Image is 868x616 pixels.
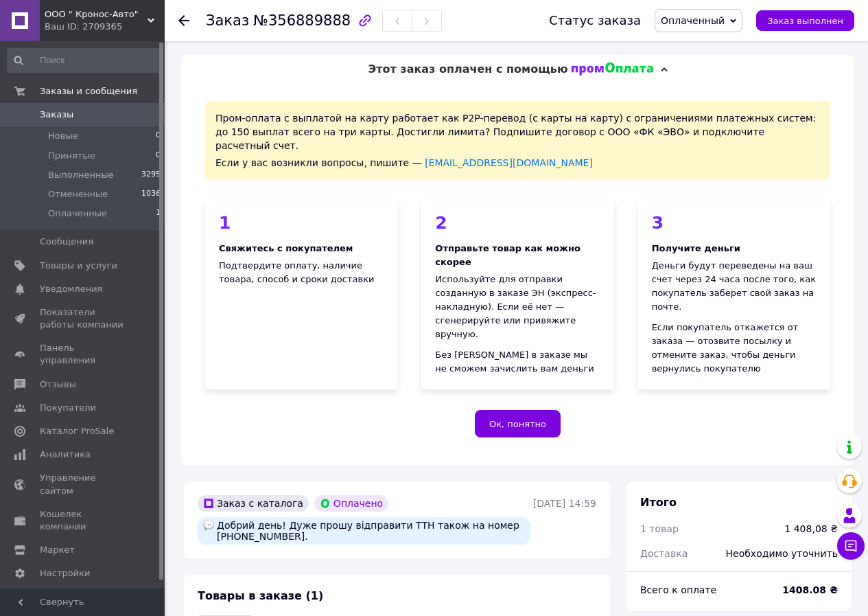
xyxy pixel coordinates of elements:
button: Ок, понятно [475,410,561,437]
span: №356889888 [253,12,351,29]
div: Вернуться назад [178,14,189,27]
span: 1036 [141,188,161,201]
span: Сообщения [40,236,93,248]
div: Ваш ID: 2709365 [45,21,165,33]
div: Подтвердите оплату, наличие товара, способ и сроки доставки [219,259,384,286]
span: Товары в заказе (1) [198,589,323,602]
div: Оплачено [314,495,388,512]
b: Отправьте товар как можно скорее [435,243,580,267]
button: Чат с покупателем [837,532,865,560]
button: Заказ выполнен [756,10,854,31]
b: Свяжитесь с покупателем [219,243,353,253]
span: Товары и услуги [40,260,117,272]
span: Заказ [206,12,249,29]
span: Итого [640,496,677,509]
span: 1 [156,207,161,220]
span: 0 [156,130,161,142]
b: 1408.08 ₴ [782,584,838,595]
span: Доставка [640,548,688,559]
div: 2 [435,214,600,231]
span: Выполненные [48,169,114,181]
span: Уведомления [40,283,102,295]
div: 1 408,08 ₴ [784,522,838,536]
div: 3 [652,214,817,231]
span: Этот заказ оплачен с помощью [368,62,567,76]
span: ООО " Кронос-Авто" [45,8,148,21]
span: Оплаченный [661,15,725,26]
div: Без [PERSON_NAME] в заказе мы не сможем зачислить вам деньги [435,348,600,376]
span: Каталог ProSale [40,425,114,437]
span: Управление сайтом [40,472,127,497]
div: Используйте для отправки созданную в заказе ЭН (экспресс-накладную). Если её нет — сгенерируйте и... [435,273,600,341]
div: Деньги будут переведены на ваш счет через 24 часа после того, как покупатель заберет свой заказ н... [652,259,817,314]
div: Пром-оплата с выплатой на карту работает как P2P-перевод (с карты на карту) с ограничениями плате... [205,101,830,180]
span: Настройки [40,567,90,580]
div: Необходимо уточнить [718,538,846,569]
div: 1 [219,214,384,231]
span: Покупатели [40,402,96,414]
input: Поиск [7,48,162,73]
span: Маркет [40,544,75,556]
b: Получите деньги [652,243,740,253]
span: 3295 [141,169,161,181]
span: 0 [156,150,161,162]
span: Всего к оплате [640,584,716,595]
span: Заказы и сообщения [40,85,137,98]
span: Аналитика [40,448,91,461]
span: Панель управления [40,342,127,367]
span: Заказ выполнен [767,16,843,26]
div: Добрий день! Дуже прошу відправити ТТН також на номер [PHONE_NUMBER]. [198,517,530,545]
span: Оплаченные [48,207,107,220]
span: Показатели работы компании [40,306,127,331]
div: Заказ с каталога [198,495,309,512]
span: Ок, понятно [489,419,546,429]
img: evopay logo [572,62,654,76]
img: :speech_balloon: [203,520,214,531]
span: 1 товар [640,523,679,534]
time: [DATE] 14:59 [533,498,596,509]
div: Статус заказа [549,14,641,27]
span: Отзывы [40,378,76,391]
a: [EMAIL_ADDRESS][DOMAIN_NAME] [425,157,593,168]
span: Принятые [48,150,95,162]
div: Если у вас возникли вопросы, пишите — [215,156,820,170]
span: Новые [48,130,78,142]
span: Кошелек компании [40,508,127,533]
span: Заказы [40,109,73,121]
div: Если покупатель откажется от заказа — отозвите посылку и отмените заказ, чтобы деньги вернулись п... [652,321,817,376]
span: Отмененные [48,188,108,201]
